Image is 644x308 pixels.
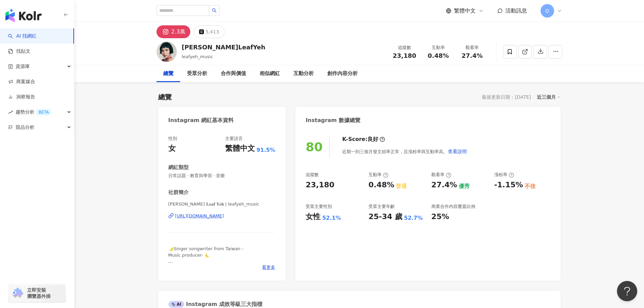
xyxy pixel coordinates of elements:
[11,288,24,299] img: chrome extension
[431,172,451,178] div: 觀看率
[260,70,280,78] div: 相似網紅
[431,204,475,210] div: 商業合作內容覆蓋比例
[617,281,637,301] iframe: Help Scout Beacon - Open
[168,189,189,196] div: 社群簡介
[225,143,255,154] div: 繁體中文
[461,52,482,59] span: 27.4%
[257,146,276,154] span: 91.5%
[454,7,476,15] span: 繁體中文
[448,149,467,154] span: 查看說明
[306,212,320,222] div: 女性
[5,9,42,22] img: logo
[368,204,395,210] div: 受眾主要年齡
[306,140,323,154] div: 80
[225,136,243,142] div: 主要語言
[9,284,66,302] a: chrome extension立即安裝 瀏覽器外掛
[368,172,388,178] div: 互動率
[8,33,37,40] a: searchAI 找網紅
[168,213,276,219] a: [URL][DOMAIN_NAME]
[158,92,172,102] div: 總覽
[168,301,262,308] div: Instagram 成效等級三大指標
[168,301,185,308] div: AI
[168,246,274,307] span: 🌛Singer songwriter from Taiwan - Music producer- 🌜 #SpiritualPop #ZenAmbient #OrganicWorld - ｜詞曲訂...
[194,25,224,38] button: 5,413
[459,44,485,51] div: 觀看率
[396,183,407,190] div: 普通
[182,54,213,59] span: leafyeh_music
[187,70,207,78] div: 受眾分析
[206,27,219,37] div: 5,413
[494,172,514,178] div: 漲粉率
[342,136,385,143] div: K-Score :
[306,172,319,178] div: 追蹤數
[16,59,30,74] span: 資源庫
[16,120,34,135] span: 競品分析
[8,78,35,85] a: 商案媒合
[537,93,560,101] div: 近三個月
[171,27,185,37] div: 2.3萬
[368,212,402,222] div: 25-34 歲
[168,143,176,154] div: 女
[545,7,549,15] span: Q
[494,180,523,190] div: -1.15%
[168,136,177,142] div: 性別
[367,136,378,143] div: 良好
[428,52,449,59] span: 0.48%
[212,8,217,13] span: search
[168,164,189,171] div: 網紅類型
[8,94,35,100] a: 洞察報告
[168,173,276,179] span: 日常話題 · 教育與學習 · 音樂
[342,145,467,158] div: 近期一到三個月發文頻率正常，且漲粉率與互動率高。
[525,183,535,190] div: 不佳
[27,287,51,299] span: 立即安裝 瀏覽器外掛
[306,204,332,210] div: 受眾主要性別
[368,180,394,190] div: 0.48%
[327,70,358,78] div: 創作內容分析
[16,104,51,120] span: 趨勢分析
[392,44,418,51] div: 追蹤數
[431,180,457,190] div: 27.4%
[505,7,527,14] span: 活動訊息
[168,117,234,124] div: Instagram 網紅基本資料
[157,42,177,62] img: KOL Avatar
[8,48,30,55] a: 找貼文
[306,180,334,190] div: 23,180
[431,212,449,222] div: 25%
[459,183,470,190] div: 優秀
[36,109,51,116] div: BETA
[182,43,265,51] div: [PERSON_NAME]LeafYeh
[448,145,467,158] button: 查看說明
[168,201,276,207] span: [PERSON_NAME] 𝐋𝐞𝐚𝐟 𝐘𝐞𝐡 | leafyeh_music
[482,94,531,100] div: 最後更新日期：[DATE]
[175,213,224,219] div: [URL][DOMAIN_NAME]
[157,25,190,38] button: 2.3萬
[322,214,341,222] div: 52.1%
[393,52,416,59] span: 23,180
[404,214,423,222] div: 52.7%
[262,264,275,270] span: 看更多
[293,70,314,78] div: 互動分析
[163,70,173,78] div: 總覽
[8,110,13,115] span: rise
[426,44,451,51] div: 互動率
[221,70,246,78] div: 合作與價值
[306,117,360,124] div: Instagram 數據總覽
